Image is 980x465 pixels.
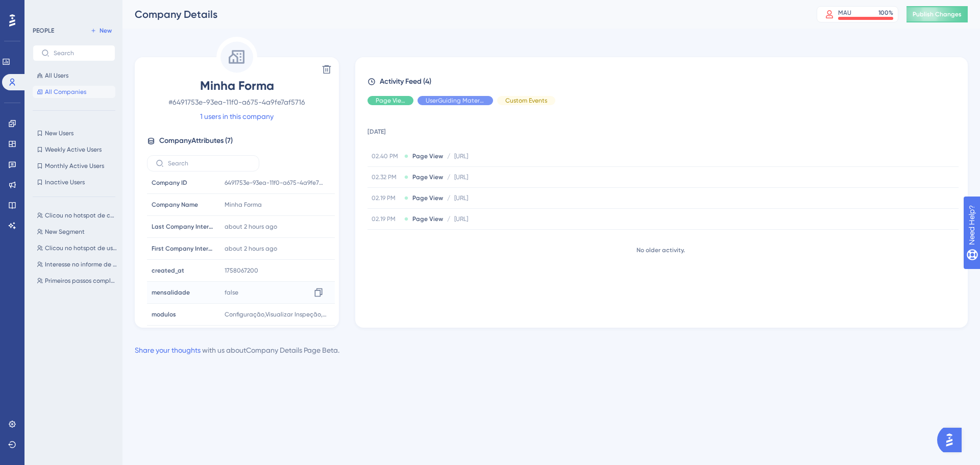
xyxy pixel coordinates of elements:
[54,50,107,57] input: Search
[152,201,198,209] span: Company Name
[225,201,262,209] span: Minha Forma
[376,96,405,105] span: Page View
[33,209,121,222] button: Clicou no hotspot de checklist personalizado
[372,152,400,160] span: 02.40 PM
[152,310,176,319] span: modulos
[447,215,450,223] span: /
[505,96,547,105] span: Custom Events
[45,277,117,285] span: Primeiros passos completos
[24,3,64,15] span: Need Help?
[45,71,68,80] span: All Users
[447,152,450,160] span: /
[33,176,115,188] button: Inactive Users
[33,226,121,238] button: New Segment
[45,145,102,154] span: Weekly Active Users
[33,127,115,139] button: New Users
[45,228,85,236] span: New Segment
[147,96,327,108] span: # 6491753e-93ea-11f0-a675-4a9fe7af5716
[152,288,190,297] span: mensalidade
[454,194,468,202] span: [URL]
[906,6,968,22] button: Publish Changes
[87,25,115,37] button: New
[33,258,121,271] button: Interesse no informe de condição [PERSON_NAME]
[447,173,450,181] span: /
[45,244,117,252] span: Clicou no hotspot de usuário
[447,194,450,202] span: /
[412,194,443,202] span: Page View
[372,173,400,181] span: 02.32 PM
[225,223,277,230] time: about 2 hours ago
[152,179,187,187] span: Company ID
[33,160,115,172] button: Monthly Active Users
[412,173,443,181] span: Page View
[367,113,959,146] td: [DATE]
[913,10,962,18] span: Publish Changes
[147,78,327,94] span: Minha Forma
[152,244,213,253] span: First Company Interaction
[372,215,400,223] span: 02.19 PM
[33,242,121,254] button: Clicou no hotspot de usuário
[45,211,117,219] span: Clicou no hotspot de checklist personalizado
[454,173,468,181] span: [URL]
[225,310,327,319] span: Configuração,Visualizar Inspeção,Inspeção [PERSON_NAME],Plano de Ação,Controle de EPI,Treinamento...
[45,162,104,170] span: Monthly Active Users
[372,194,400,202] span: 02.19 PM
[838,9,851,17] div: MAU
[33,27,54,35] div: PEOPLE
[412,215,443,223] span: Page View
[454,215,468,223] span: [URL]
[45,178,85,186] span: Inactive Users
[454,152,468,160] span: [URL]
[412,152,443,160] span: Page View
[152,223,213,231] span: Last Company Interaction
[380,76,431,88] span: Activity Feed (4)
[426,96,485,105] span: UserGuiding Material
[33,275,121,287] button: Primeiros passos completos
[100,27,112,35] span: New
[367,246,953,254] div: No older activity.
[159,135,233,147] span: Company Attributes ( 7 )
[33,86,115,98] button: All Companies
[168,160,251,167] input: Search
[937,425,968,455] iframe: UserGuiding AI Assistant Launcher
[135,7,791,21] div: Company Details
[45,260,117,268] span: Interesse no informe de condição [PERSON_NAME]
[152,266,184,275] span: created_at
[200,110,274,123] a: 1 users in this company
[225,266,258,275] span: 1758067200
[33,143,115,156] button: Weekly Active Users
[225,179,327,187] span: 6491753e-93ea-11f0-a675-4a9fe7af5716
[135,346,201,354] a: Share your thoughts
[33,69,115,82] button: All Users
[225,288,238,297] span: false
[878,9,893,17] div: 100 %
[135,344,339,356] div: with us about Company Details Page Beta .
[45,88,86,96] span: All Companies
[45,129,73,137] span: New Users
[225,245,277,252] time: about 2 hours ago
